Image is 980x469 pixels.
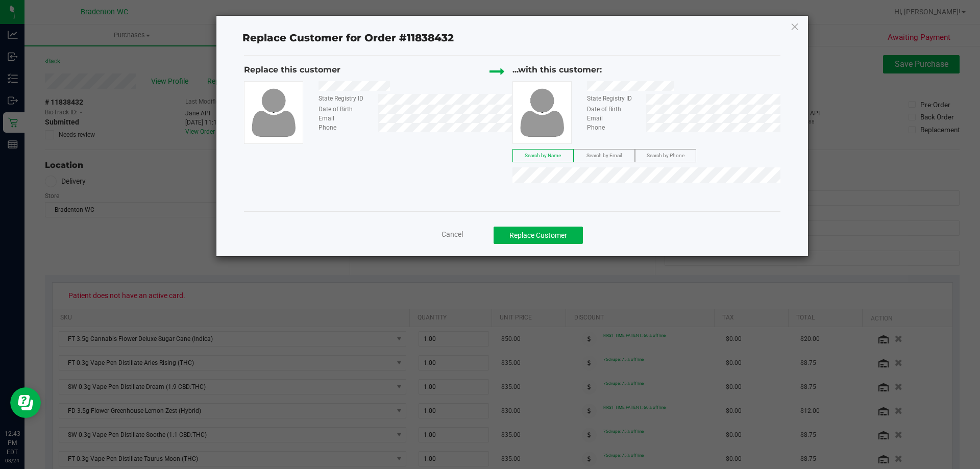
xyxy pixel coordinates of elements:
div: Email [311,114,378,123]
div: State Registry ID [579,94,646,103]
div: Date of Birth [311,105,378,114]
span: Replace this customer [244,65,340,75]
span: Cancel [442,230,463,238]
div: Phone [311,123,378,132]
span: Replace Customer for Order #11838432 [236,30,460,47]
div: State Registry ID [311,94,378,103]
div: Date of Birth [579,105,646,114]
iframe: Resource center [10,387,41,418]
img: user-icon.png [515,86,569,139]
span: Search by Phone [647,153,684,158]
button: Replace Customer [494,227,583,244]
div: Phone [579,123,646,132]
img: user-icon.png [247,86,301,139]
span: Search by Email [586,153,622,158]
div: Email [579,114,646,123]
span: ...with this customer: [512,65,602,75]
span: Search by Name [525,153,561,158]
